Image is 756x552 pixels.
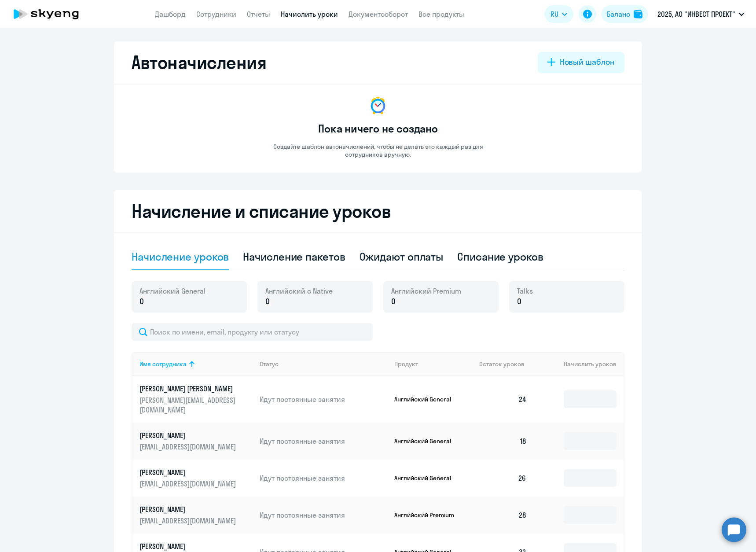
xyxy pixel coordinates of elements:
[139,286,206,296] span: Английский General
[265,286,333,296] span: Английский с Native
[243,250,345,264] div: Начисление пакетов
[196,10,236,18] a: Сотрудники
[139,296,144,307] span: 0
[367,95,389,116] img: no-data
[472,497,534,534] td: 28
[265,296,270,307] span: 0
[318,121,438,136] h3: Пока ничего не создано
[139,516,238,526] p: [EMAIL_ADDRESS][DOMAIN_NAME]
[534,352,624,376] th: Начислить уроков
[139,431,253,452] a: [PERSON_NAME][EMAIL_ADDRESS][DOMAIN_NAME]
[560,56,615,68] div: Новый шаблон
[517,286,533,296] span: Talks
[394,360,418,368] div: Продукт
[607,9,630,19] div: Баланс
[544,5,573,23] button: RU
[139,467,238,477] p: [PERSON_NAME]
[139,504,253,526] a: [PERSON_NAME][EMAIL_ADDRESS][DOMAIN_NAME]
[472,460,534,497] td: 26
[260,360,387,368] div: Статус
[391,296,396,307] span: 0
[139,467,253,489] a: [PERSON_NAME][EMAIL_ADDRESS][DOMAIN_NAME]
[139,384,253,415] a: [PERSON_NAME] [PERSON_NAME][PERSON_NAME][EMAIL_ADDRESS][DOMAIN_NAME]
[281,10,338,18] a: Начислить уроки
[394,360,473,368] div: Продукт
[139,479,238,489] p: [EMAIL_ADDRESS][DOMAIN_NAME]
[349,10,408,18] a: Документооборот
[479,360,525,368] span: Остаток уроков
[132,52,266,73] h2: Автоначисления
[260,473,387,483] p: Идут постоянные занятия
[479,360,534,368] div: Остаток уроков
[550,9,558,19] span: RU
[418,10,464,18] a: Все продукты
[260,510,387,520] p: Идут постоянные занятия
[260,436,387,446] p: Идут постоянные занятия
[260,394,387,404] p: Идут постоянные занятия
[394,395,460,403] p: Английский General
[139,442,238,452] p: [EMAIL_ADDRESS][DOMAIN_NAME]
[602,5,648,23] button: Балансbalance
[139,360,253,368] div: Имя сотрудника
[139,504,238,514] p: [PERSON_NAME]
[139,384,238,394] p: [PERSON_NAME] [PERSON_NAME]
[247,10,270,18] a: Отчеты
[653,4,749,25] button: 2025, АО "ИНВЕСТ ПРОЕКТ"
[132,250,229,264] div: Начисление уроков
[394,474,460,482] p: Английский General
[139,395,238,415] p: [PERSON_NAME][EMAIL_ADDRESS][DOMAIN_NAME]
[132,201,624,222] h2: Начисление и списание уроков
[255,143,501,158] p: Создайте шаблон автоначислений, чтобы не делать это каждый раз для сотрудников вручную.
[657,9,735,19] p: 2025, АО "ИНВЕСТ ПРОЕКТ"
[538,52,624,73] button: Новый шаблон
[139,541,238,551] p: [PERSON_NAME]
[360,250,444,264] div: Ожидают оплаты
[155,10,186,18] a: Дашборд
[472,423,534,460] td: 18
[634,10,642,18] img: balance
[260,360,279,368] div: Статус
[517,296,521,307] span: 0
[139,360,187,368] div: Имя сотрудника
[391,286,461,296] span: Английский Premium
[457,250,543,264] div: Списание уроков
[472,376,534,423] td: 24
[394,511,460,519] p: Английский Premium
[139,431,238,440] p: [PERSON_NAME]
[394,437,460,445] p: Английский General
[132,323,373,341] input: Поиск по имени, email, продукту или статусу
